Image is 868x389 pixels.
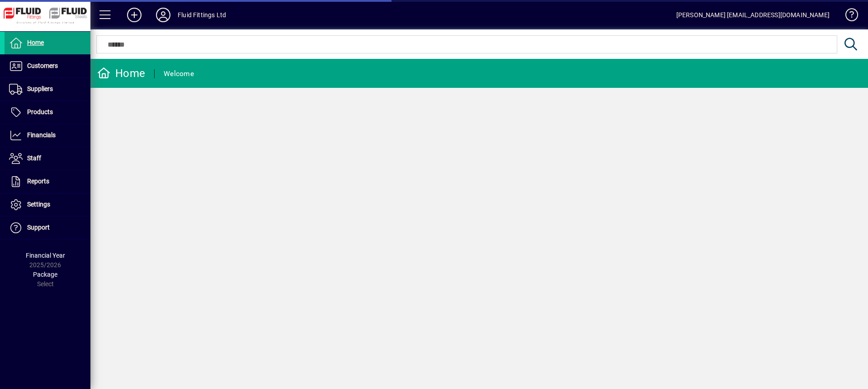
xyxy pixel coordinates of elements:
span: Customers [27,62,58,69]
div: Welcome [164,67,194,81]
div: [PERSON_NAME] [EMAIL_ADDRESS][DOMAIN_NAME] [676,8,830,22]
div: Home [97,66,145,81]
a: Support [5,216,90,239]
button: Add [120,7,149,23]
a: Products [5,101,90,124]
span: Support [27,224,50,231]
a: Staff [5,147,90,170]
span: Home [27,39,44,46]
span: Products [27,108,53,115]
a: Customers [5,55,90,77]
a: Suppliers [5,78,90,101]
button: Profile [149,7,178,23]
span: Reports [27,178,49,185]
a: Financials [5,124,90,147]
span: Financial Year [26,252,65,259]
span: Package [33,271,57,278]
span: Suppliers [27,85,53,92]
span: Staff [27,154,41,162]
a: Settings [5,193,90,216]
span: Financials [27,131,56,139]
a: Knowledge Base [839,2,857,31]
span: Settings [27,201,50,208]
a: Reports [5,170,90,193]
div: Fluid Fittings Ltd [178,8,226,22]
